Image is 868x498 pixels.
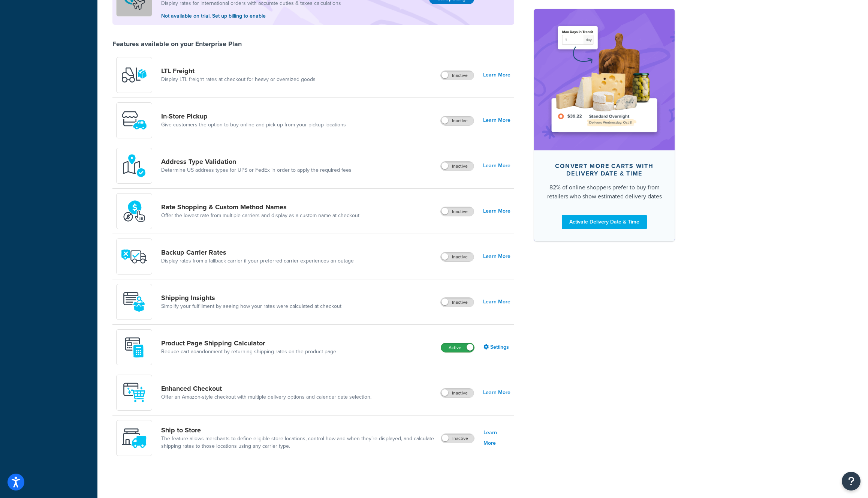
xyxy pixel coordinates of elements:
[546,183,663,201] div: 82% of online shoppers prefer to buy from retailers who show estimated delivery dates
[483,387,510,398] a: Learn More
[121,153,147,179] img: kIG8fy0lQAAAABJRU5ErkJggg==
[441,116,474,125] label: Inactive
[483,427,510,448] a: Learn More
[441,207,474,216] label: Inactive
[121,62,147,88] img: y79ZsPf0fXUFUhFXDzUgf+ktZg5F2+ohG75+v3d2s1D9TjoU8PiyCIluIjV41seZevKCRuEjTPPOKHJsQcmKCXGdfprl3L4q7...
[121,289,147,315] img: Acw9rhKYsOEjAAAAAElFTkSuQmCC
[161,248,354,256] a: Backup Carrier Rates
[483,70,510,80] a: Learn More
[483,160,510,171] a: Learn More
[121,243,147,270] img: icon-duo-feat-backup-carrier-4420b188.png
[161,257,354,265] a: Display rates from a fallback carrier if your preferred carrier experiences an outage
[483,342,510,352] a: Settings
[161,339,336,347] a: Product Page Shipping Calculator
[441,71,474,80] label: Inactive
[441,162,474,171] label: Inactive
[483,251,510,262] a: Learn More
[161,121,346,129] a: Give customers the option to buy online and pick up from your pickup locations
[441,434,474,443] label: Inactive
[161,166,352,174] a: Determine US address types for UPS or FedEx in order to apply the required fees
[562,214,647,229] a: Activate Delivery Date & Time
[161,393,371,401] a: Offer an Amazon-style checkout with multiple delivery options and calendar date selection.
[161,426,435,434] a: Ship to Store
[161,348,336,355] a: Reduce cart abandonment by returning shipping rates on the product page
[161,67,316,75] a: LTL Freight
[441,343,474,352] label: Active
[441,298,474,307] label: Inactive
[545,20,663,139] img: feature-image-ddt-36eae7f7280da8017bfb280eaccd9c446f90b1fe08728e4019434db127062ab4.png
[161,157,352,166] a: Address Type Validation
[161,112,346,120] a: In-Store Pickup
[121,198,147,224] img: icon-duo-feat-rate-shopping-ecdd8bed.png
[441,252,474,261] label: Inactive
[161,294,341,302] a: Shipping Insights
[121,379,147,406] img: RgAAAABJRU5ErkJggg==
[161,435,435,450] a: The feature allows merchants to define eligible store locations, control how and when they’re dis...
[161,76,316,83] a: Display LTL freight rates at checkout for heavy or oversized goods
[546,162,663,177] div: Convert more carts with delivery date & time
[483,297,510,307] a: Learn More
[121,107,147,133] img: wfgcfpwTIucLEAAAAASUVORK5CYII=
[121,425,147,451] img: icon-duo-feat-ship-to-store-7c4d6248.svg
[161,303,341,310] a: Simplify your fulfillment by seeing how your rates were calculated at checkout
[112,40,242,48] div: Features available on your Enterprise Plan
[483,115,510,126] a: Learn More
[161,203,359,211] a: Rate Shopping & Custom Method Names
[441,388,474,397] label: Inactive
[842,472,861,490] button: Open Resource Center
[161,212,359,219] a: Offer the lowest rate from multiple carriers and display as a custom name at checkout
[121,334,147,360] img: +D8d0cXZM7VpdAAAAAElFTkSuQmCC
[483,206,510,216] a: Learn More
[161,384,371,393] a: Enhanced Checkout
[161,12,341,20] p: Not available on trial. Set up billing to enable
